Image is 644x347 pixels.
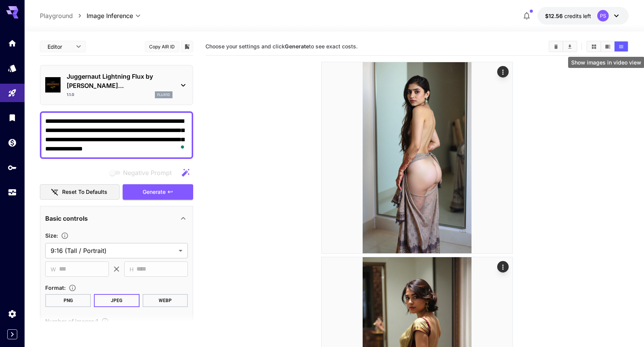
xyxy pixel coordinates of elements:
div: Wallet [8,138,17,147]
button: Choose the file format for the output image. [66,284,79,292]
span: $12.56 [545,13,564,19]
nav: breadcrumb [40,11,87,20]
div: Home [8,38,17,48]
p: Basic controls [45,214,88,223]
span: credits left [564,13,591,19]
button: JPEG [94,294,140,307]
div: Models [8,63,17,73]
p: flux1d [157,92,170,97]
button: Adjust the dimensions of the generated image by specifying its width and height in pixels, or sel... [58,232,72,240]
p: Juggernaut Lightning Flux by [PERSON_NAME]... [67,72,172,90]
div: $12.55982 [545,12,591,20]
span: Negative prompts are not compatible with the selected model. [108,168,178,177]
button: $12.55982PS [537,7,629,25]
span: Editor [48,43,71,51]
button: PNG [45,294,91,307]
button: WEBP [143,294,188,307]
button: Clear Images [549,41,563,51]
button: Expand sidebar [7,329,17,339]
button: Show images in grid view [587,41,601,51]
p: 1.1.0 [67,92,74,97]
div: Library [8,113,17,122]
button: Generate [123,184,193,200]
b: Generate [285,43,309,50]
span: Choose your settings and click to see exact costs. [205,43,358,50]
span: Generate [143,187,166,197]
button: Show images in list view [614,41,628,51]
button: Copy AIR ID [145,41,179,52]
button: Reset to defaults [40,184,120,200]
button: Show images in video view [601,41,614,51]
span: Image Inference [87,11,133,20]
div: PS [597,10,609,21]
textarea: To enrich screen reader interactions, please activate Accessibility in Grammarly extension settings [45,117,188,154]
div: Show images in grid viewShow images in video viewShow images in list view [586,41,629,52]
img: 2Q== [322,62,513,253]
a: Playground [40,11,73,20]
button: Download All [563,41,577,51]
div: Actions [497,261,509,273]
div: Basic controls [45,209,188,228]
button: Add to library [184,42,191,51]
span: H [130,265,133,274]
div: Actions [497,66,509,78]
div: Clear ImagesDownload All [549,41,577,52]
div: Usage [8,185,17,195]
span: Negative Prompt [123,168,172,177]
span: Size : [45,232,58,239]
div: Settings [8,309,17,319]
div: Juggernaut Lightning Flux by [PERSON_NAME]...1.1.0flux1d [45,69,188,101]
div: API Keys [8,163,17,172]
span: 9:16 (Tall / Portrait) [51,246,176,255]
div: Playground [8,88,17,98]
span: W [51,265,56,274]
span: Format : [45,284,66,291]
